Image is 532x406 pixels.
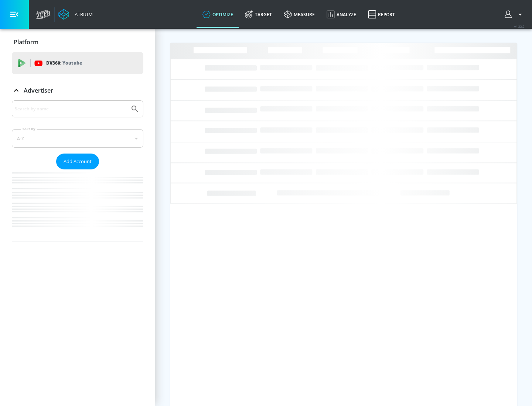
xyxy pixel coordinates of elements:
p: Youtube [62,59,82,67]
input: Search by name [15,104,127,114]
div: Advertiser [12,100,143,241]
p: DV360: [46,59,82,67]
div: Advertiser [12,80,143,101]
a: Analyze [321,1,362,28]
a: measure [278,1,321,28]
span: Add Account [64,157,92,166]
nav: list of Advertiser [12,169,143,241]
label: Sort By [21,127,37,131]
div: A-Z [12,129,143,148]
a: Target [239,1,278,28]
a: optimize [197,1,239,28]
a: Atrium [58,9,93,20]
span: v 4.22.2 [514,24,525,28]
button: Add Account [56,154,99,169]
p: Platform [14,38,38,46]
div: Atrium [72,11,93,18]
a: Report [362,1,401,28]
div: Platform [12,32,143,52]
div: DV360: Youtube [12,52,143,74]
p: Advertiser [24,86,53,94]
